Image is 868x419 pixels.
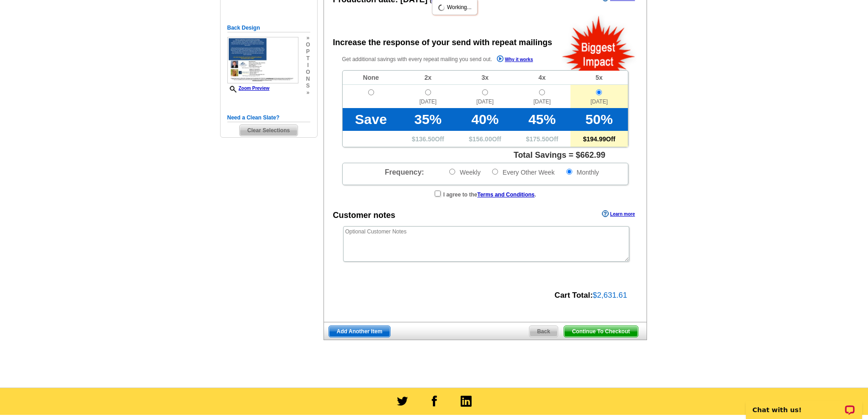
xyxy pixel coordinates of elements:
a: Learn more [602,210,635,217]
a: Terms and Conditions [477,191,534,198]
span: p [306,48,310,55]
span: Total Savings = $662.99 [514,151,605,159]
td: 35% [400,108,457,131]
strong: I agree to the . [443,191,536,198]
td: 4x [514,71,570,85]
label: Every Other Week [491,168,555,176]
span: [DATE] [514,98,570,108]
td: $ Off [570,131,627,147]
a: Back [529,326,559,337]
span: s [306,83,310,89]
span: 194.99 [586,135,606,143]
td: 40% [457,108,514,131]
span: [DATE] [457,98,514,108]
strong: Cart Total: [555,291,593,300]
span: Back [529,326,558,337]
td: $ Off [457,131,514,147]
td: $ Off [400,131,457,147]
span: i [306,62,310,69]
td: 3x [457,71,514,85]
span: Clear Selections [240,125,298,136]
span: [DATE] [400,98,457,108]
a: Add Another Item [329,326,390,337]
h5: Need a Clean Slate? [227,114,310,122]
span: Frequency: [385,168,424,176]
span: » [306,89,310,96]
label: Weekly [448,168,481,176]
h5: Back Design [227,24,310,32]
span: o [306,69,310,76]
span: » [306,35,310,41]
span: Add Another Item [329,326,390,337]
span: n [306,76,310,83]
input: Every Other Week [492,169,498,175]
p: Get additional savings with every repeat mailing you send out. [342,54,553,65]
input: Monthly [566,169,572,175]
div: Customer notes [333,209,395,222]
span: 175.50 [529,135,549,143]
td: $ Off [514,131,570,147]
img: small-thumb.jpg [227,37,298,84]
td: 45% [514,108,570,131]
span: Continue To Checkout [564,326,637,337]
span: 156.00 [473,135,492,143]
td: 5x [570,71,627,85]
td: None [343,71,400,85]
div: Increase the response of your send with repeat mailings [333,36,552,49]
a: Why it works [497,55,533,65]
iframe: LiveChat chat widget [740,390,868,419]
input: Weekly [449,169,455,175]
td: Save [343,108,400,131]
span: t [306,55,310,62]
img: loading... [438,4,445,11]
span: [DATE] [570,98,627,108]
td: 50% [570,108,627,131]
label: Monthly [565,168,599,176]
span: o [306,41,310,48]
span: 136.50 [416,135,435,143]
td: 2x [400,71,457,85]
img: biggestImpact.png [561,15,637,71]
a: Zoom Preview [227,86,270,91]
span: $2,631.61 [593,291,627,300]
